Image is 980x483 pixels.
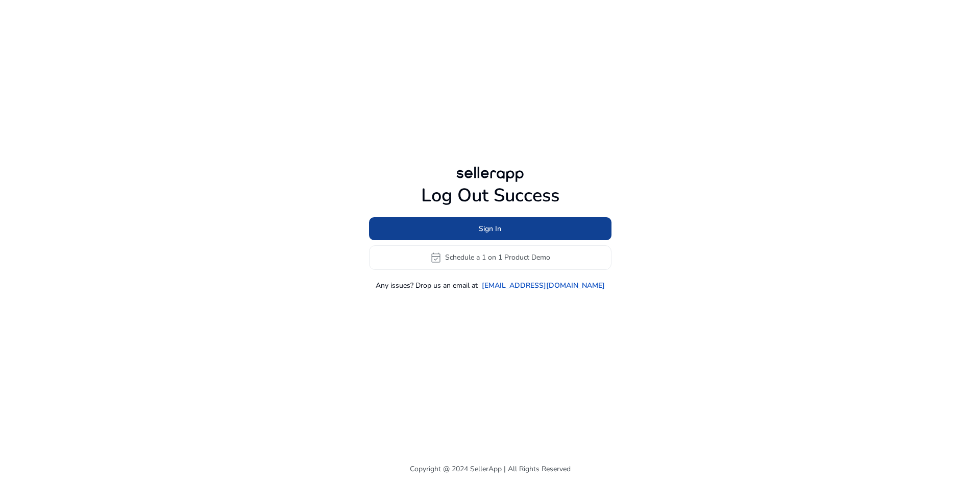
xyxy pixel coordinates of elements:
h1: Log Out Success [369,185,611,206]
button: Sign In [369,217,611,240]
button: event_availableSchedule a 1 on 1 Product Demo [369,245,611,270]
p: Any issues? Drop us an email at [376,280,478,291]
span: event_available [430,251,442,264]
a: [EMAIL_ADDRESS][DOMAIN_NAME] [482,280,605,291]
span: Sign In [479,223,501,234]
